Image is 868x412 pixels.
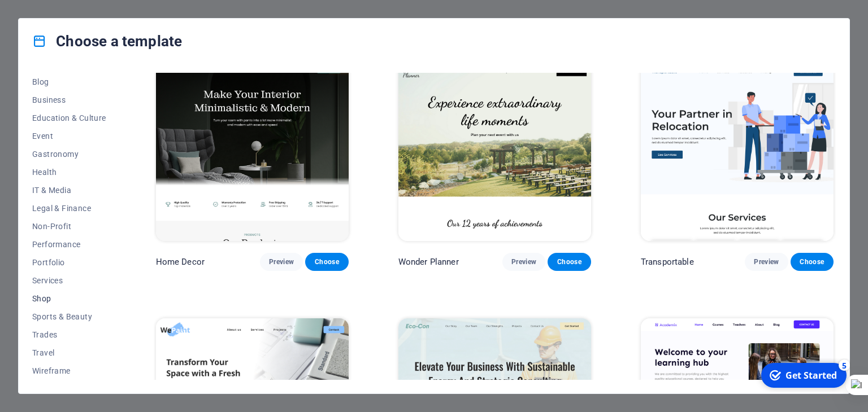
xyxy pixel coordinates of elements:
[32,168,106,177] span: Health
[6,5,92,29] div: Get Started 5 items remaining, 0% complete
[32,253,106,271] button: Portfolio
[32,330,106,339] span: Trades
[745,253,788,271] button: Preview
[32,77,106,86] span: Blog
[32,73,106,91] button: Blog
[32,181,106,199] button: IT & Media
[32,113,106,122] span: Education & Culture
[269,257,294,266] span: Preview
[754,257,779,266] span: Preview
[32,199,106,217] button: Legal & Finance
[32,186,106,195] span: IT & Media
[314,257,339,266] span: Choose
[32,344,106,362] button: Travel
[32,348,106,357] span: Travel
[32,362,106,380] button: Wireframe
[32,204,106,213] span: Legal & Finance
[641,256,694,268] p: Transportable
[32,240,106,249] span: Performance
[32,127,106,145] button: Event
[548,253,591,271] button: Choose
[32,271,106,290] button: Services
[557,257,581,266] span: Choose
[32,132,106,141] span: Event
[32,91,106,109] button: Business
[260,253,303,271] button: Preview
[32,95,106,104] span: Business
[32,150,106,159] span: Gastronomy
[32,326,106,344] button: Trades
[32,145,106,163] button: Gastronomy
[398,256,459,268] p: Wonder Planner
[800,257,824,266] span: Choose
[32,258,106,267] span: Portfolio
[641,63,834,240] img: Transportable
[32,109,106,127] button: Education & Culture
[398,63,591,240] img: Wonder Planner
[32,290,106,308] button: Shop
[156,256,205,268] p: Home Decor
[32,217,106,235] button: Non-Profit
[511,257,536,266] span: Preview
[502,253,545,271] button: Preview
[32,366,106,375] span: Wireframe
[32,222,106,231] span: Non-Profit
[156,63,349,240] img: Home Decor
[791,253,834,271] button: Choose
[31,11,82,23] div: Get Started
[84,1,95,12] div: 5
[32,294,106,303] span: Shop
[32,312,106,321] span: Sports & Beauty
[32,235,106,253] button: Performance
[32,308,106,326] button: Sports & Beauty
[32,276,106,285] span: Services
[32,163,106,181] button: Health
[305,253,348,271] button: Choose
[32,32,182,50] h4: Choose a template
